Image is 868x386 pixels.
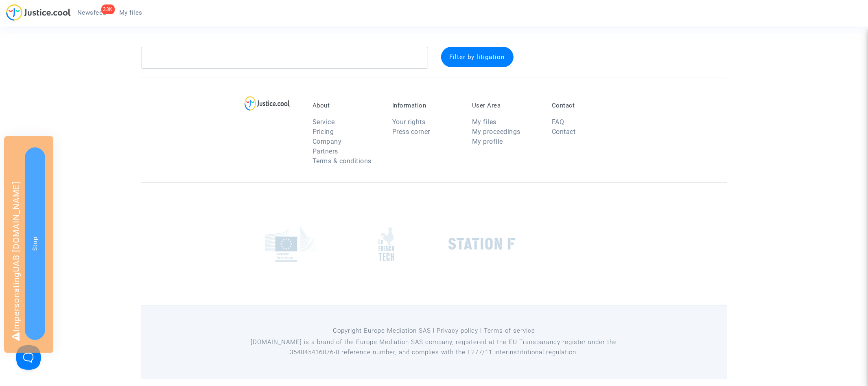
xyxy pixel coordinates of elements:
div: 33K [101,4,115,14]
p: User Area [472,102,540,109]
a: Press corner [392,128,430,136]
iframe: Help Scout Beacon - Open [16,345,41,370]
p: Information [392,102,460,109]
img: french_tech.png [378,227,394,261]
span: My files [119,9,142,16]
button: Stop [25,147,45,340]
p: About [313,102,380,109]
img: logo-lg.svg [245,96,290,111]
a: 33KNewsfeed [71,7,113,19]
a: FAQ [552,118,564,126]
img: europe_commision.png [265,226,316,262]
span: Stop [31,237,39,251]
a: My files [472,118,496,126]
a: Service [313,118,335,126]
span: Filter by litigation [450,53,505,61]
p: [DOMAIN_NAME] is a brand of the Europe Mediation SAS company, registered at the EU Transparancy r... [249,337,619,357]
p: Contact [552,102,619,109]
a: Your rights [392,118,426,126]
a: My proceedings [472,128,520,136]
a: My files [113,7,149,19]
div: Impersonating [4,136,53,353]
a: My profile [472,138,503,145]
img: jc-logo.svg [6,4,71,21]
a: Contact [552,128,576,136]
p: Copyright Europe Mediation SAS l Privacy policy l Terms of service [249,326,619,336]
span: Newsfeed [77,9,106,16]
a: Company [313,138,342,145]
a: Terms & conditions [313,157,372,165]
img: stationf.png [448,238,516,250]
a: Pricing [313,128,334,136]
a: Partners [313,147,338,155]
